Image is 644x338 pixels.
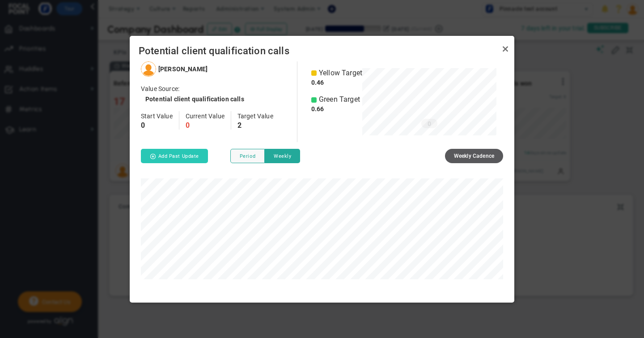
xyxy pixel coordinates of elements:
[141,149,208,163] button: Add Past Update
[141,121,173,130] h4: 0
[141,61,156,77] img: Eugene Terk
[500,44,511,55] a: Close
[311,105,362,113] h4: 0.66
[141,113,173,120] span: Start Value
[237,121,273,130] h4: 2
[237,113,273,120] span: Target Value
[454,153,494,159] span: Weekly Cadence
[145,95,244,103] h4: Potential client qualification calls
[265,149,300,163] button: Weekly
[230,149,265,163] button: Period
[186,121,225,130] h4: 0
[274,152,291,160] span: Weekly
[319,95,360,105] span: Green Target
[311,78,362,87] h4: 0.46
[139,45,505,57] span: Potential client qualification calls
[319,68,362,78] span: Yellow Target
[158,65,208,73] h4: [PERSON_NAME]
[186,113,225,120] span: Current Value
[141,85,179,92] span: Value Source:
